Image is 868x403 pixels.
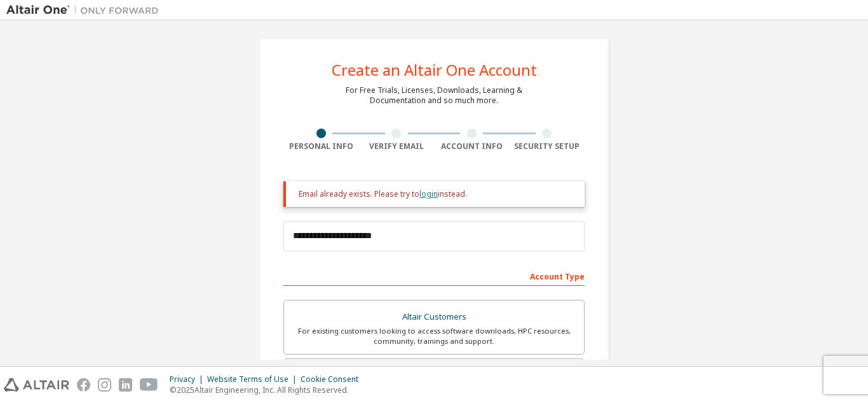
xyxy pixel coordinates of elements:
[301,374,366,385] div: Cookie Consent
[77,378,90,392] img: facebook.svg
[170,374,207,385] div: Privacy
[283,265,585,286] div: Account Type
[283,141,359,152] div: Personal Info
[140,378,158,392] img: youtube.svg
[119,378,132,392] img: linkedin.svg
[292,326,576,346] div: For existing customers looking to access software downloads, HPC resources, community, trainings ...
[299,189,574,199] div: Email already exists. Please try to instead.
[434,141,510,152] div: Account Info
[170,385,366,395] p: © 2025 Altair Engineering, Inc. All Rights Reserved.
[510,141,585,152] div: Security Setup
[359,141,435,152] div: Verify Email
[4,378,69,392] img: altair_logo.svg
[346,85,522,106] div: For Free Trials, Licenses, Downloads, Learning & Documentation and so much more.
[332,62,537,78] div: Create an Altair One Account
[419,188,438,199] a: login
[98,378,111,392] img: instagram.svg
[207,374,301,385] div: Website Terms of Use
[6,4,165,17] img: Altair One
[292,308,576,326] div: Altair Customers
